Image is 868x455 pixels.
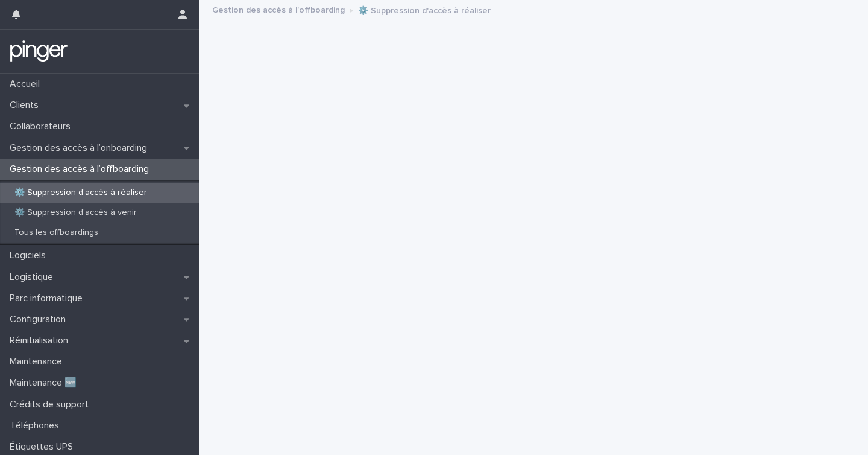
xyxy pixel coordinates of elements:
a: Gestion des accès à l’offboarding [212,2,345,16]
p: Collaborateurs [5,121,80,132]
img: mTgBEunGTSyRkCgitkcU [10,39,68,63]
p: Gestion des accès à l’onboarding [5,142,157,154]
p: Réinitialisation [5,335,78,346]
p: Maintenance [5,356,72,367]
p: Gestion des accès à l’offboarding [5,164,159,175]
p: Logistique [5,272,63,283]
p: Étiquettes UPS [5,441,83,453]
p: Accueil [5,78,49,90]
p: Parc informatique [5,293,92,304]
p: Maintenance 🆕 [5,377,86,389]
p: Tous les offboardings [5,227,108,238]
p: ⚙️ Suppression d'accès à réaliser [358,3,491,16]
p: ⚙️ Suppression d'accès à réaliser [5,188,157,198]
p: Crédits de support [5,399,98,410]
p: Configuration [5,314,75,325]
p: Clients [5,100,48,111]
p: ⚙️ Suppression d'accès à venir [5,208,146,218]
p: Logiciels [5,250,55,261]
p: Téléphones [5,420,69,431]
